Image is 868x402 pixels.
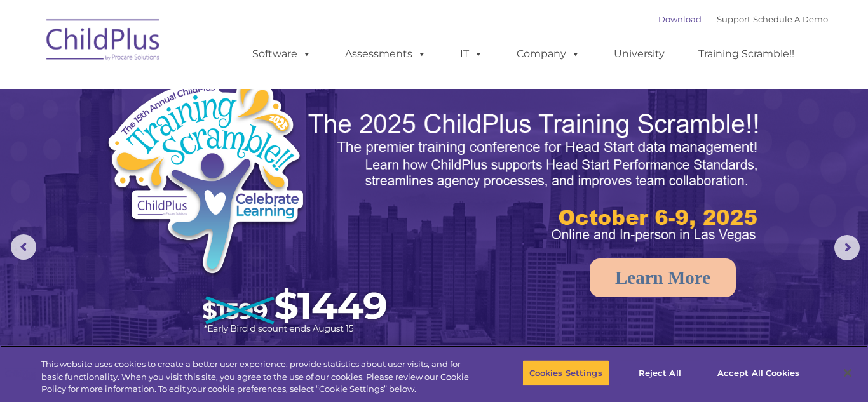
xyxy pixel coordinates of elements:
[240,41,324,67] a: Software
[753,14,828,24] a: Schedule A Demo
[590,258,736,297] a: Learn More
[601,41,677,67] a: University
[686,41,807,67] a: Training Scramble!!
[177,84,215,93] span: Last name
[620,359,700,386] button: Reject All
[710,359,806,386] button: Accept All Cookies
[504,41,593,67] a: Company
[40,10,167,74] img: ChildPlus by Procare Solutions
[717,14,750,24] a: Support
[332,41,439,67] a: Assessments
[658,14,828,24] font: |
[177,136,231,145] span: Phone number
[658,14,702,24] a: Download
[522,359,609,386] button: Cookies Settings
[41,358,477,396] div: This website uses cookies to create a better user experience, provide statistics about user visit...
[834,359,862,387] button: Close
[447,41,496,67] a: IT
